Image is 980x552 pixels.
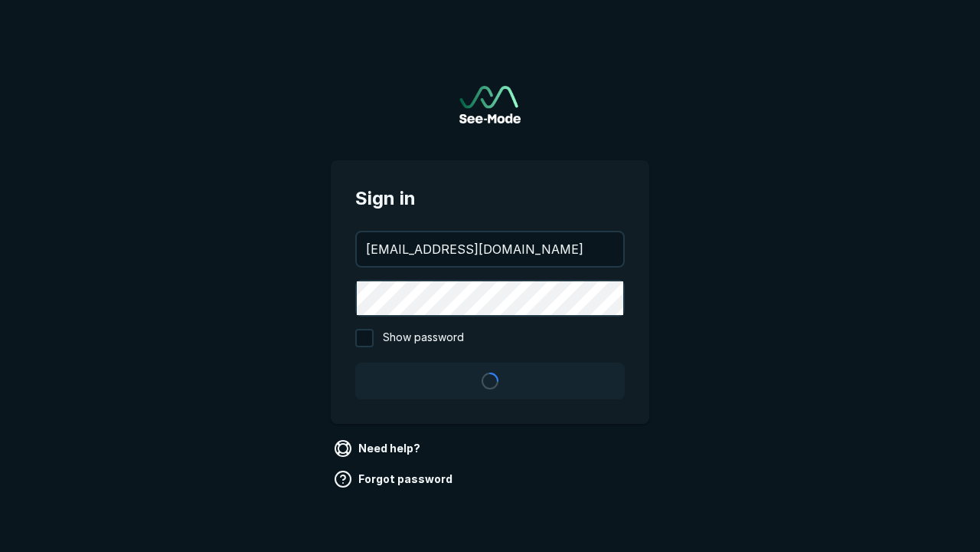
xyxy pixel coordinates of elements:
a: Go to sign in [459,86,521,123]
a: Need help? [331,436,426,461]
a: Forgot password [331,467,459,491]
span: Show password [383,329,464,347]
input: your@email.com [357,232,623,266]
img: See-Mode Logo [459,86,521,123]
span: Sign in [355,185,625,212]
